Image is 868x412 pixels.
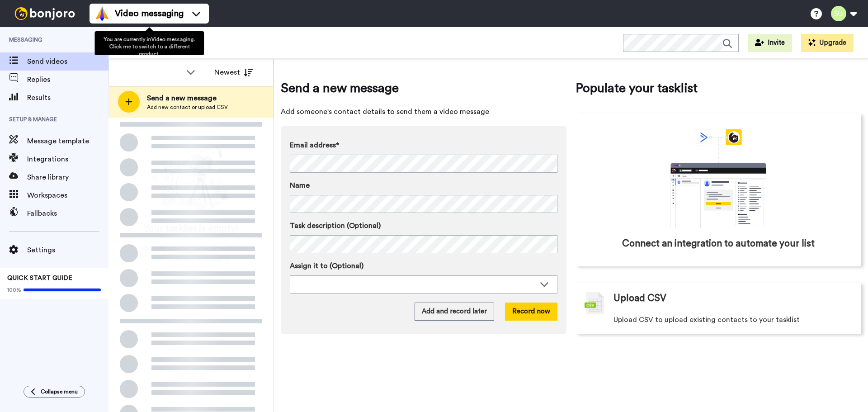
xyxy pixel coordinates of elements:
[613,314,800,325] span: Upload CSV to upload existing contacts to your tasklist
[505,303,557,321] button: Record now
[576,79,861,97] span: Populate your tasklist
[281,79,566,97] span: Send a new message
[147,93,228,104] span: Send a new message
[146,143,236,215] img: ready-set-action.png
[27,190,108,201] span: Workspaces
[801,34,854,52] button: Upgrade
[27,154,108,165] span: Integrations
[27,56,108,67] span: Send videos
[415,303,494,321] button: Add and record later
[11,7,79,20] img: bj-logo-header-white.svg
[27,172,108,183] span: Share library
[115,7,184,20] span: Video messaging
[7,275,72,281] span: QUICK START GUIDE
[7,286,21,294] span: 100%
[27,208,108,219] span: Fallbacks
[290,180,310,191] span: Name
[104,37,195,57] span: You are currently in Video messaging . Click me to switch to a different product.
[147,104,228,111] span: Add new contact or upload CSV
[27,136,108,147] span: Message template
[24,386,85,398] button: Collapse menu
[281,106,566,117] span: Add someone's contact details to send them a video message
[144,222,239,236] span: Your tasklist is empty!
[41,388,78,395] span: Collapse menu
[585,292,604,314] img: csv-grey.png
[290,260,557,271] label: Assign it to (Optional)
[651,129,786,228] div: animation
[27,74,108,85] span: Replies
[27,245,108,256] span: Settings
[208,63,259,81] button: Newest
[27,92,108,103] span: Results
[290,220,557,231] label: Task description (Optional)
[613,292,666,305] span: Upload CSV
[748,34,792,52] button: Invite
[95,6,109,21] img: vm-color.svg
[622,237,815,251] span: Connect an integration to automate your list
[290,140,557,151] label: Email address*
[122,242,260,264] span: Add new contacts to send them personalised messages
